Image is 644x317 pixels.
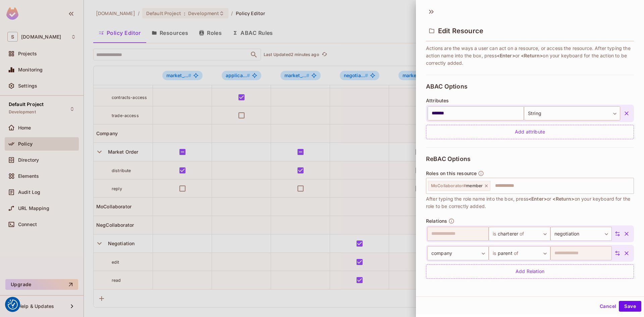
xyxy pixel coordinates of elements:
div: negotiation [550,227,612,241]
span: <Return> [552,196,574,202]
span: ReBAC Options [426,156,471,162]
div: MoCollaborator#member [428,181,490,191]
span: MoCollaborator # [431,183,466,188]
span: <Enter> [528,196,547,202]
span: is [493,248,497,259]
span: Roles on this resource [426,171,477,176]
div: Add Relation [426,264,634,279]
span: <Return> [521,53,543,58]
div: parent [489,246,550,260]
span: of [513,248,518,259]
span: Edit Resource [438,27,483,35]
span: <Enter> [497,53,515,58]
div: company [427,246,489,260]
span: Relations [426,218,447,224]
span: Attributes [426,98,449,103]
span: ABAC Options [426,83,468,90]
button: Consent Preferences [8,300,18,310]
span: member [431,183,483,189]
button: Save [619,301,641,312]
div: charterer [489,227,550,241]
span: is [493,228,497,239]
button: Cancel [597,301,619,312]
span: of [518,228,524,239]
div: String [524,106,620,120]
img: Revisit consent button [8,300,18,310]
span: Actions are the ways a user can act on a resource, or access the resource. After typing the actio... [426,45,634,67]
span: After typing the role name into the box, press or on your keyboard for the role to be correctly a... [426,195,634,210]
div: Add attribute [426,125,634,139]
